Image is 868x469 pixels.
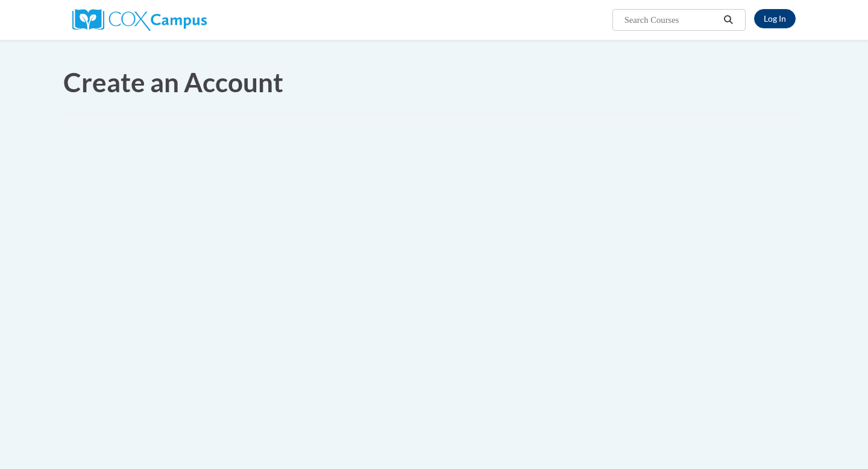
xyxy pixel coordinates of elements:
[63,66,283,98] span: Create an Account
[723,16,734,25] i: 
[720,13,738,27] button: Search
[754,9,796,28] a: Log In
[623,13,720,27] input: Search Courses
[72,9,207,31] img: Cox Campus
[72,14,207,24] a: Cox Campus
